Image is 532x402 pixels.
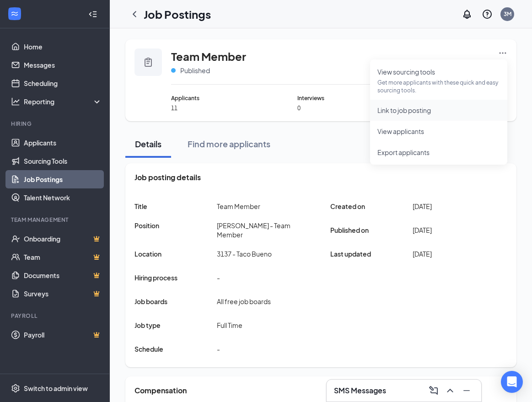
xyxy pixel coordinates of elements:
[24,152,102,170] a: Sourcing Tools
[462,9,473,20] svg: Notifications
[482,9,493,20] svg: QuestionInfo
[11,216,100,224] div: Team Management
[377,68,435,76] span: View sourcing tools
[377,106,431,114] span: Link to job posting
[134,386,187,396] span: Compensation
[443,383,457,398] button: ChevronUp
[501,371,523,393] div: Open Intercom Messenger
[24,248,102,266] a: TeamCrown
[11,384,20,393] svg: Settings
[180,66,210,75] span: Published
[188,138,270,150] div: Find more applicants
[11,120,100,128] div: Hiring
[498,48,507,58] svg: Ellipses
[24,97,102,106] div: Reporting
[24,230,102,248] a: OnboardingCrown
[413,225,432,235] span: [DATE]
[24,56,102,74] a: Messages
[88,10,97,19] svg: Collapse
[459,383,474,398] button: Minimize
[217,297,271,306] span: All free job boards
[134,138,162,150] div: Details
[217,249,272,258] span: 3137 - Taco Bueno
[10,9,19,18] svg: WorkstreamLogo
[24,134,102,152] a: Applicants
[11,312,100,320] div: Payroll
[134,202,217,211] span: Title
[428,385,439,396] svg: ComposeMessage
[413,202,432,211] span: [DATE]
[143,57,154,68] svg: Clipboard
[134,172,201,182] span: Job posting details
[134,297,217,306] span: Job boards
[144,6,211,22] h1: Job Postings
[330,225,413,235] span: Published on
[171,94,255,102] span: Applicants
[504,10,511,18] div: 3M
[171,104,255,112] span: 11
[217,221,312,239] span: [PERSON_NAME] - Team Member
[334,386,386,396] h3: SMS Messages
[134,321,217,330] span: Job type
[24,188,102,207] a: Talent Network
[297,94,382,102] span: Interviews
[330,249,413,258] span: Last updated
[24,266,102,284] a: DocumentsCrown
[24,326,102,344] a: PayrollCrown
[445,385,456,396] svg: ChevronUp
[330,202,413,211] span: Created on
[129,9,140,20] svg: ChevronLeft
[426,383,441,398] button: ComposeMessage
[11,97,20,106] svg: Analysis
[217,344,220,354] span: -
[377,79,500,94] p: Get more applicants with these quick and easy sourcing tools.
[217,321,242,330] span: Full Time
[217,273,220,282] span: -
[24,170,102,188] a: Job Postings
[134,249,217,258] span: Location
[217,202,260,211] span: Team Member
[134,221,217,239] span: Position
[377,148,430,156] span: Export applicants
[171,48,246,64] span: Team Member
[413,249,432,258] span: [DATE]
[134,344,217,354] span: Schedule
[24,284,102,303] a: SurveysCrown
[297,104,382,112] span: 0
[134,273,217,282] span: Hiring process
[461,385,472,396] svg: Minimize
[377,127,424,135] span: View applicants
[24,384,88,393] div: Switch to admin view
[24,38,102,56] a: Home
[24,74,102,92] a: Scheduling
